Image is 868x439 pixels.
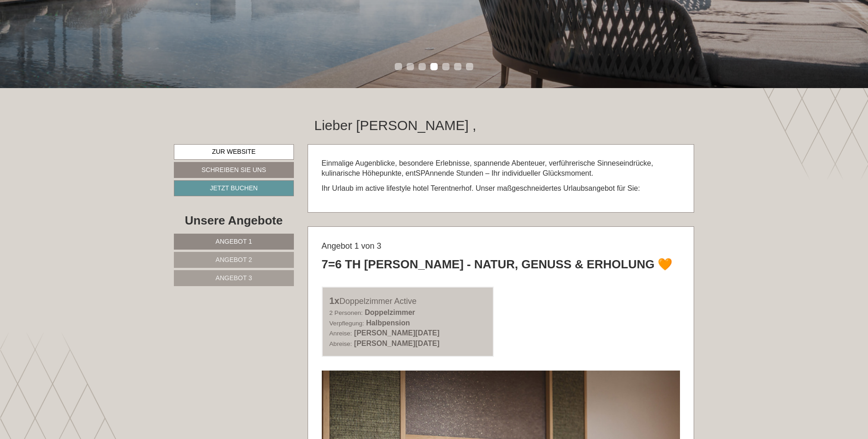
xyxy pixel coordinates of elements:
[329,330,352,337] small: Anreise:
[329,309,363,316] small: 2 Personen:
[174,212,294,229] div: Unsere Angebote
[174,144,294,160] a: Zur Website
[329,320,364,327] small: Verpflegung:
[174,162,294,178] a: Schreiben Sie uns
[215,256,252,263] span: Angebot 2
[329,296,340,306] b: 1x
[215,238,252,245] span: Angebot 1
[314,118,476,133] h1: Lieber [PERSON_NAME] ,
[322,241,382,251] span: Angebot 1 von 3
[215,274,252,282] span: Angebot 3
[322,256,673,273] div: 7=6 TH [PERSON_NAME] - Natur, Genuss & Erholung 🧡
[322,158,680,179] p: Einmalige Augenblicke, besondere Erlebnisse, spannende Abenteuer, verführerische Sinneseindrücke,...
[366,319,410,327] b: Halbpension
[322,183,680,194] p: Ihr Urlaub im active lifestyle hotel Terentnerhof. Unser maßgeschneidertes Urlaubsangebot für Sie:
[365,308,415,316] b: Doppelzimmer
[174,180,294,196] a: Jetzt buchen
[329,340,352,347] small: Abreise:
[329,294,486,308] div: Doppelzimmer Active
[354,329,439,337] b: [PERSON_NAME][DATE]
[354,340,439,347] b: [PERSON_NAME][DATE]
